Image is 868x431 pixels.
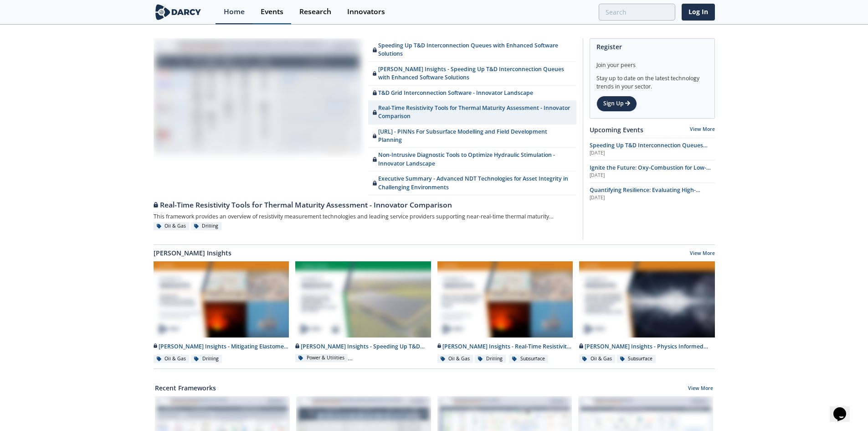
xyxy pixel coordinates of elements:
div: [DATE] [590,150,715,157]
a: Darcy Insights - Physics Informed Neural Networks to Accelerate Subsurface Scenario Analysis prev... [576,261,718,363]
div: Register [596,39,708,55]
div: Stay up to date on the latest technology trends in your sector. [596,69,708,91]
span: Ignite the Future: Oxy-Combustion for Low-Carbon Power [590,164,711,180]
a: Log In [682,4,715,21]
div: Home [224,8,245,16]
div: Speeding Up T&D Interconnection Queues with Enhanced Software Solutions [373,42,571,58]
a: Sign Up [596,96,637,111]
a: Ignite the Future: Oxy-Combustion for Low-Carbon Power [DATE] [590,164,715,179]
div: Join your peers [596,55,708,69]
div: [PERSON_NAME] Insights - Mitigating Elastomer Swelling Issue in Downhole Drilling Mud Motors [154,343,289,351]
div: Oil & Gas [154,355,190,363]
a: Real-Time Resistivity Tools for Thermal Maturity Assessment - Innovator Comparison [368,101,576,125]
img: logo-wide.svg [154,4,203,20]
a: Darcy Insights - Mitigating Elastomer Swelling Issue in Downhole Drilling Mud Motors preview [PER... [150,261,293,363]
a: [PERSON_NAME] Insights - Speeding Up T&D Interconnection Queues with Enhanced Software Solutions [368,62,576,86]
div: Oil & Gas [154,222,190,230]
div: Power & Utilities [295,354,348,362]
div: Innovators [347,8,385,16]
div: Drilling [475,355,506,363]
a: Upcoming Events [590,125,643,135]
iframe: chat widget [830,395,859,422]
a: View More [688,385,713,393]
a: View More [690,126,715,132]
div: Events [261,8,283,16]
input: Advanced Search [599,4,675,21]
a: Real-Time Resistivity Tools for Thermal Maturity Assessment - Innovator Comparison [154,195,576,211]
div: Oil & Gas [437,355,473,363]
a: [PERSON_NAME] Insights [154,248,231,258]
div: Subsurface [617,355,656,363]
div: Drilling [191,222,222,230]
span: Speeding Up T&D Interconnection Queues with Enhanced Software Solutions [590,141,708,157]
a: Executive Summary - Advanced NDT Technologies for Asset Integrity in Challenging Environments [368,171,576,195]
a: Darcy Insights - Real-Time Resistivity Tools for Thermal Maturity Assessment in Unconventional Pl... [434,261,576,363]
a: Quantifying Resilience: Evaluating High-Impact, Low-Frequency (HILF) Events [DATE] [590,186,715,202]
div: [DATE] [590,172,715,179]
div: Research [299,8,331,16]
a: Recent Frameworks [155,383,216,393]
div: Real-Time Resistivity Tools for Thermal Maturity Assessment - Innovator Comparison [154,200,576,211]
div: [PERSON_NAME] Insights - Speeding Up T&D Interconnection Queues with Enhanced Software Solutions [295,343,431,351]
div: [PERSON_NAME] Insights - Real-Time Resistivity Tools for Thermal Maturity Assessment in Unconvent... [437,343,573,351]
a: Non-Intrusive Diagnostic Tools to Optimize Hydraulic Stimulation - Innovator Landscape [368,148,576,171]
a: Darcy Insights - Speeding Up T&D Interconnection Queues with Enhanced Software Solutions preview ... [292,261,434,363]
div: [DATE] [590,194,715,202]
div: Oil & Gas [579,355,615,363]
a: T&D Grid Interconnection Software - Innovator Landscape [368,86,576,101]
span: Quantifying Resilience: Evaluating High-Impact, Low-Frequency (HILF) Events [590,186,700,202]
div: Drilling [191,355,222,363]
div: [PERSON_NAME] Insights - Physics Informed Neural Networks to Accelerate Subsurface Scenario Analysis [579,343,715,351]
a: Speeding Up T&D Interconnection Queues with Enhanced Software Solutions [DATE] [590,141,715,157]
a: [URL] - PINNs For Subsurface Modelling and Field Development Planning [368,125,576,148]
a: View More [690,250,715,258]
a: Speeding Up T&D Interconnection Queues with Enhanced Software Solutions [368,38,576,62]
div: This framework provides an overview of resistivity measurement technologies and leading service p... [154,211,576,222]
div: Subsurface [509,355,548,363]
